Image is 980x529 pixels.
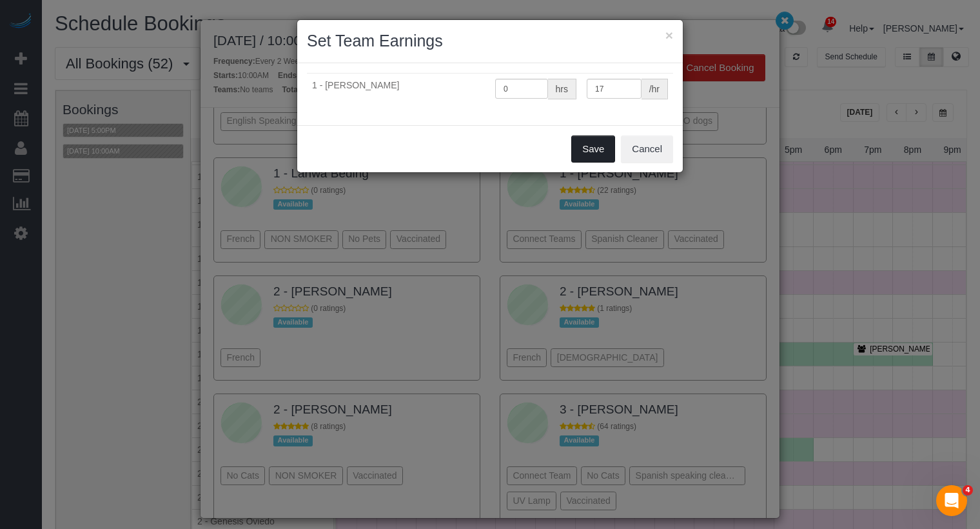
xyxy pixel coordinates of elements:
[621,135,673,163] button: Cancel
[936,485,967,516] iframe: Intercom live chat
[642,79,668,99] div: /hr
[548,79,576,99] div: hrs
[307,30,673,53] h2: Set Team Earnings
[571,135,615,163] button: Save
[665,28,673,42] button: ×
[963,485,973,495] span: 4
[307,73,490,105] td: 1 - [PERSON_NAME]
